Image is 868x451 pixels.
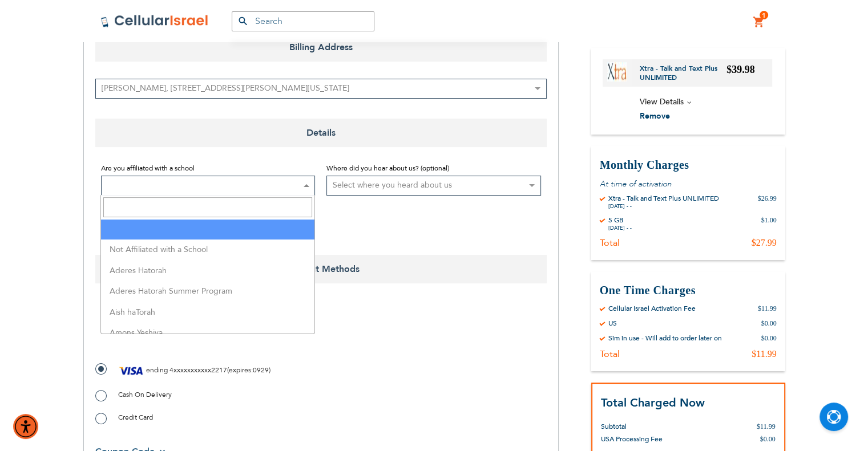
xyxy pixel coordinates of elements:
div: 5 GB [608,216,632,225]
div: Total [600,348,620,360]
div: $0.00 [761,319,777,328]
h3: Monthly Charges [600,157,777,173]
a: 1 [753,15,765,29]
span: $11.99 [757,422,776,430]
span: Where did you hear about us? (optional) [326,164,449,173]
span: View Details [640,96,684,107]
input: Search [103,197,312,217]
span: 1 [762,11,766,20]
li: Aderes Hatorah [101,261,314,282]
iframe: reCAPTCHA [95,309,269,354]
span: Remove [640,111,670,121]
span: Cash On Delivery [118,390,172,399]
li: Not Affiliated with a School [101,239,314,261]
th: Subtotal [601,412,690,433]
span: 4xxxxxxxxxxx2217 [169,365,227,375]
label: ( : ) [95,362,271,379]
span: $39.98 [726,64,755,75]
div: Accessibility Menu [13,414,38,439]
li: Aderes Hatorah Summer Program [101,281,314,302]
div: $11.99 [752,348,776,360]
span: 0929 [253,365,269,375]
strong: Total Charged Now [601,395,705,411]
a: Xtra - Talk and Text Plus UNLIMITED [640,64,727,82]
img: Cellular Israel Logo [100,14,209,28]
li: Aish haTorah [101,302,314,323]
div: [DATE] - - [608,203,719,210]
span: USA Processing Fee [601,434,663,444]
p: At time of activation [600,178,777,189]
div: $27.99 [752,237,777,249]
span: Billing Address [95,33,547,62]
span: $0.00 [760,435,776,443]
input: Search [232,11,374,31]
div: [DATE] - - [608,225,632,231]
img: Visa [118,362,144,379]
span: Are you affiliated with a school [101,164,195,173]
span: Payment Methods [95,255,547,283]
li: Amons Yeshiva [101,323,314,344]
div: Cellular Israel Activation Fee [608,304,696,313]
div: $0.00 [761,334,777,343]
span: expires [229,365,251,375]
span: Details [95,119,547,147]
div: $11.99 [758,304,777,313]
div: $26.99 [758,194,777,210]
div: Total [600,237,620,249]
div: US [608,319,617,328]
div: Xtra - Talk and Text Plus UNLIMITED [608,194,719,203]
h3: One Time Charges [600,283,777,298]
span: ending [146,365,168,375]
span: Credit Card [118,413,153,422]
div: $1.00 [761,216,777,231]
div: Sim in use - Will add to order later on [608,334,722,343]
img: Xtra - Talk and Text Plus UNLIMITED [607,62,627,82]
